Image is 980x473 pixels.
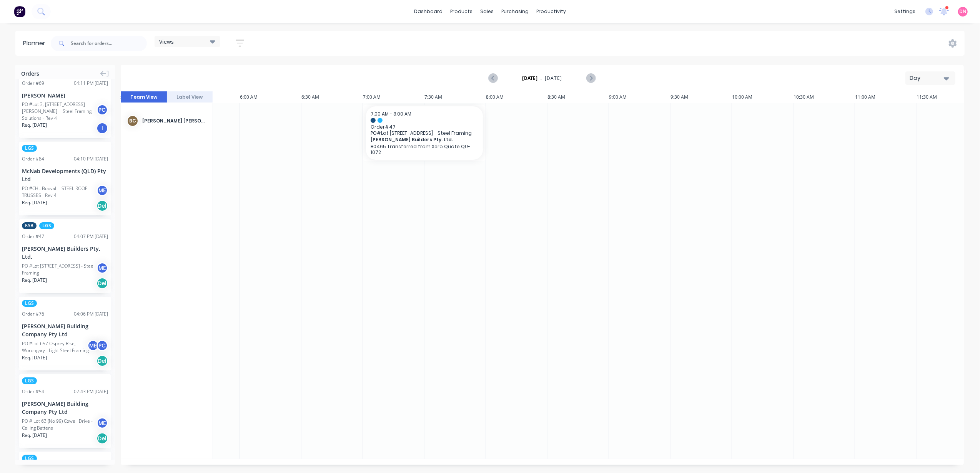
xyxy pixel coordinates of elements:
[97,340,108,351] div: PC
[23,39,49,48] div: Planner
[497,6,532,17] div: purchasing
[446,6,476,17] div: products
[476,6,497,17] div: sales
[22,432,47,439] span: Req. [DATE]
[22,199,47,206] span: Req. [DATE]
[97,104,108,116] div: PC
[74,388,108,395] div: 02:43 PM [DATE]
[142,117,206,124] div: [PERSON_NAME] [PERSON_NAME]
[794,91,855,103] div: 10:30 AM
[917,91,978,103] div: 11:30 AM
[22,418,99,432] div: PO # Lot 63 (No 99) Cowell Drive - Ceiling Battens
[97,262,108,274] div: ME
[371,130,478,136] span: PO # Lot [STREET_ADDRESS] - Steel Framing
[22,354,47,361] span: Req. [DATE]
[21,69,39,78] span: Orders
[22,340,90,354] div: PO #Lot 657 Osprey Rise, Worongary - Light Steel Framing
[545,75,562,82] span: [DATE]
[39,222,54,229] span: LGS
[547,91,609,103] div: 8:30 AM
[240,91,301,103] div: 6:00 AM
[371,111,411,117] span: 7:00 AM - 8:00 AM
[371,124,478,130] span: Order # 47
[540,74,542,83] span: -
[74,80,108,87] div: 04:11 PM [DATE]
[74,233,108,240] div: 04:07 PM [DATE]
[22,300,37,307] span: LGS
[97,122,108,134] div: I
[22,322,108,338] div: [PERSON_NAME] Building Company Pty Ltd
[486,91,547,103] div: 8:00 AM
[489,73,498,83] button: Previous page
[960,8,967,15] span: DN
[22,311,44,318] div: Order # 76
[22,400,108,416] div: [PERSON_NAME] Building Company Pty Ltd
[22,455,37,462] span: LGS
[22,233,44,240] div: Order # 47
[424,91,486,103] div: 7:30 AM
[22,263,99,276] div: PO #Lot [STREET_ADDRESS] - Steel Framing
[363,91,424,103] div: 7:00 AM
[855,91,917,103] div: 11:00 AM
[127,115,138,127] div: BC
[71,36,147,51] input: Search for orders...
[890,6,919,17] div: settings
[22,245,108,261] div: [PERSON_NAME] Builders Pty. Ltd.
[22,377,37,384] span: LGS
[74,155,108,162] div: 04:10 PM [DATE]
[97,200,108,212] div: Del
[732,91,794,103] div: 10:00 AM
[905,71,955,85] button: Day
[74,311,108,318] div: 04:06 PM [DATE]
[167,91,213,103] button: Label View
[121,91,167,103] button: Team View
[22,145,37,152] span: LGS
[87,340,99,351] div: ME
[97,278,108,289] div: Del
[97,185,108,196] div: ME
[22,167,108,183] div: McNab Developments (QLD) Pty Ltd
[522,75,538,82] strong: [DATE]
[301,91,363,103] div: 6:30 AM
[22,388,44,395] div: Order # 54
[609,91,671,103] div: 9:00 AM
[910,74,945,82] div: Day
[532,6,570,17] div: productivity
[14,6,25,17] img: Factory
[22,277,47,284] span: Req. [DATE]
[22,80,44,87] div: Order # 69
[159,38,174,46] span: Views
[22,122,47,129] span: Req. [DATE]
[22,91,108,99] div: [PERSON_NAME]
[371,137,468,142] span: [PERSON_NAME] Builders Pty. Ltd.
[671,91,732,103] div: 9:30 AM
[586,73,595,83] button: Next page
[97,433,108,444] div: Del
[371,144,478,155] p: B0465 Transferred from Xero Quote QU-1072
[22,155,44,162] div: Order # 84
[97,417,108,429] div: ME
[22,101,99,122] div: PO #Lot 3, [STREET_ADDRESS][PERSON_NAME] -- Steel Framing Solutions - Rev 4
[22,185,99,199] div: PO #CHL Booval -- STEEL ROOF TRUSSES - Rev 4
[97,355,108,367] div: Del
[22,222,37,229] span: FAB
[410,6,446,17] a: dashboard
